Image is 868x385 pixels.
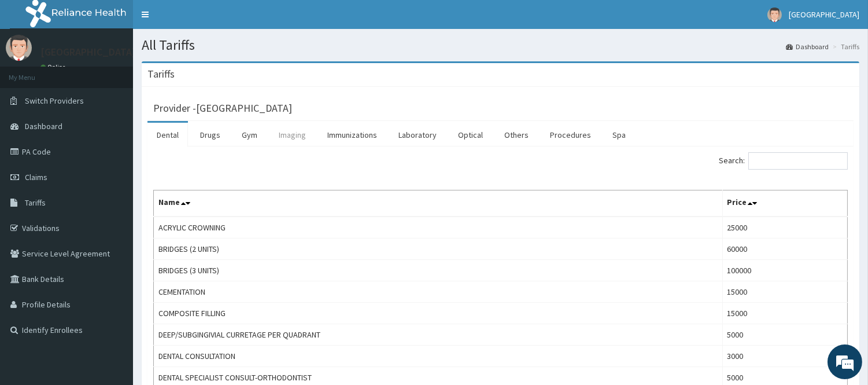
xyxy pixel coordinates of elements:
[722,217,847,239] td: 25000
[232,123,267,147] a: Gym
[191,123,230,147] a: Drugs
[147,69,175,79] h3: Tariffs
[154,324,723,346] td: DEEP/SUBGINGIVIAL CURRETAGE PER QUADRANT
[495,123,538,147] a: Others
[154,217,723,239] td: ACRYLIC CROWNING
[318,123,386,147] a: Immunizations
[719,152,848,170] label: Search:
[786,42,829,52] a: Dashboard
[722,281,847,303] td: 15000
[830,42,859,52] li: Tariffs
[748,152,848,170] input: Search:
[190,6,217,34] div: Minimize live chat window
[154,303,723,324] td: COMPOSITE FILLING
[722,239,847,260] td: 60000
[40,47,136,57] p: [GEOGRAPHIC_DATA]
[25,172,47,182] span: Claims
[154,346,723,367] td: DENTAL CONSULTATION
[722,303,847,324] td: 15000
[153,103,292,113] h3: Provider - [GEOGRAPHIC_DATA]
[154,239,723,260] td: BRIDGES (2 UNITS)
[722,260,847,281] td: 100000
[767,8,782,22] img: User Image
[21,58,47,87] img: d_794563401_company_1708531726252_794563401
[60,65,194,80] div: Chat with us now
[449,123,492,147] a: Optical
[541,123,600,147] a: Procedures
[25,197,46,208] span: Tariffs
[722,190,847,217] th: Price
[142,38,859,53] h1: All Tariffs
[722,346,847,367] td: 3000
[269,123,315,147] a: Imaging
[25,96,84,106] span: Switch Providers
[6,35,32,61] img: User Image
[154,190,723,217] th: Name
[154,260,723,281] td: BRIDGES (3 UNITS)
[67,118,160,234] span: We're online!
[147,123,188,147] a: Dental
[25,121,62,131] span: Dashboard
[722,324,847,346] td: 5000
[6,259,220,300] textarea: Type your message and hit 'Enter'
[789,9,859,20] span: [GEOGRAPHIC_DATA]
[154,281,723,303] td: CEMENTATION
[389,123,446,147] a: Laboratory
[40,63,68,71] a: Online
[603,123,635,147] a: Spa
